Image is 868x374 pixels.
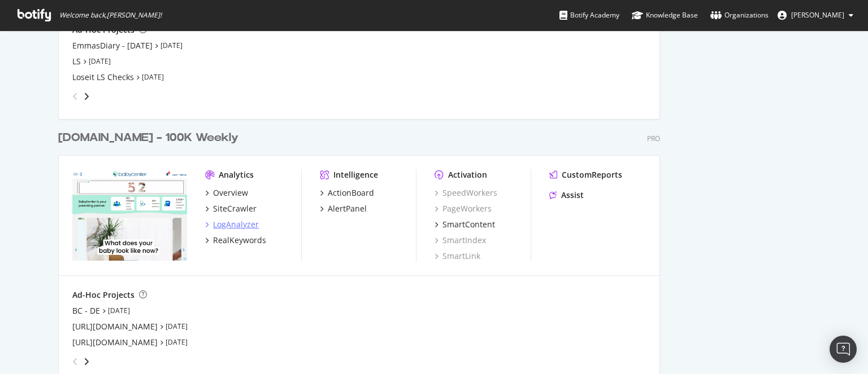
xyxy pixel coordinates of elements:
div: [DOMAIN_NAME] - 100K Weekly [58,130,238,146]
div: Botify Academy [559,10,619,21]
div: Knowledge Base [632,10,698,21]
a: [URL][DOMAIN_NAME] [72,321,158,332]
img: babycenter.com [72,169,187,261]
span: Welcome back, [PERSON_NAME] ! [59,11,162,20]
a: [DATE] [166,337,188,347]
button: [PERSON_NAME] [769,6,862,24]
a: SmartIndex [435,235,486,246]
div: CustomReports [562,169,622,181]
div: ActionBoard [328,187,374,199]
a: EmmasDiary - [DATE] [72,40,153,51]
div: Overview [213,187,248,199]
div: SiteCrawler [213,203,257,214]
div: Open Intercom Messenger [830,336,857,363]
div: Intelligence [333,169,378,181]
a: SmartContent [435,219,495,230]
div: angle-left [68,87,83,105]
a: ActionBoard [320,187,374,199]
a: AlertPanel [320,203,367,214]
div: SmartContent [442,219,495,230]
a: CustomReports [549,169,622,181]
div: Assist [561,190,584,201]
div: Ad-Hoc Projects [72,289,134,301]
div: Analytics [219,169,254,181]
a: [DATE] [160,41,183,50]
a: RealKeywords [205,235,266,246]
a: SiteCrawler [205,203,257,214]
div: Organizations [710,10,769,21]
a: [DATE] [89,56,111,66]
a: PageWorkers [435,203,492,214]
a: [DOMAIN_NAME] - 100K Weekly [58,130,243,146]
a: [DATE] [166,322,188,331]
a: LS [72,56,81,67]
div: angle-right [83,91,90,102]
div: AlertPanel [328,203,367,214]
div: Activation [448,169,487,181]
a: SmartLink [435,250,480,262]
a: SpeedWorkers [435,187,497,199]
div: angle-left [68,353,83,371]
a: Assist [549,190,584,201]
a: Overview [205,187,248,199]
div: angle-right [83,356,90,367]
div: LogAnalyzer [213,219,259,230]
a: BC - DE [72,305,100,316]
a: [URL][DOMAIN_NAME] [72,337,158,348]
a: [DATE] [142,72,164,82]
a: Loseit LS Checks [72,72,134,83]
a: [DATE] [108,306,130,315]
a: LogAnalyzer [205,219,259,230]
span: Meghnad Bhagde [791,10,844,20]
div: Pro [647,134,660,143]
div: RealKeywords [213,235,266,246]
